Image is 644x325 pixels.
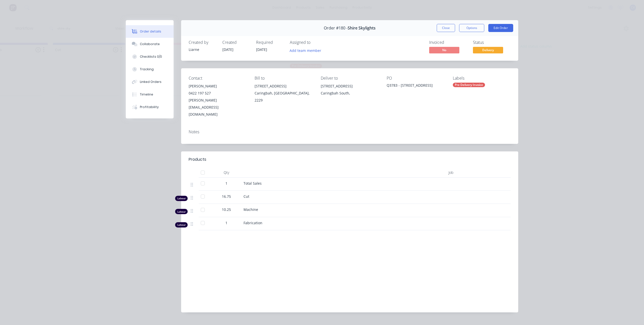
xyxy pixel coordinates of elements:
[189,129,511,134] div: Notes
[126,88,174,101] button: Timeline
[189,83,247,118] div: [PERSON_NAME]0422 197 527[PERSON_NAME][EMAIL_ADDRESS][DOMAIN_NAME]
[126,50,174,63] button: Checklists 0/0
[189,156,206,162] div: Products
[211,168,242,178] div: Qty
[225,220,227,225] span: 1
[429,47,459,53] span: No
[175,209,188,214] div: Labour
[488,24,513,32] button: Edit Order
[473,47,503,53] span: Delivery
[321,90,379,97] div: Caringbah South,
[321,76,379,81] div: Deliver to
[256,40,284,45] div: Required
[225,181,227,186] span: 1
[290,47,324,54] button: Add team member
[290,40,340,45] div: Assigned to
[287,47,324,54] button: Add team member
[244,181,262,186] span: Total Sales
[189,76,247,81] div: Contact
[255,76,312,81] div: Bill to
[255,90,312,104] div: Caringbah, [GEOGRAPHIC_DATA], 2229
[255,83,312,104] div: [STREET_ADDRESS]Caringbah, [GEOGRAPHIC_DATA], 2229
[473,47,503,54] button: Delivery
[140,54,162,59] div: Checklists 0/0
[140,42,160,46] div: Collaborate
[222,207,231,212] span: 10.25
[140,92,153,97] div: Timeline
[189,40,216,45] div: Created by
[453,83,485,87] div: Pre Delivery Invoice
[189,90,247,97] div: 0422 197 527
[140,29,161,34] div: Order details
[222,40,250,45] div: Created
[222,47,233,52] span: [DATE]
[189,47,216,52] div: Liarne
[244,220,262,225] span: Fabrication
[256,47,267,52] span: [DATE]
[348,26,376,30] span: Shire Skylights
[126,76,174,88] button: Linked Orders
[126,38,174,50] button: Collaborate
[175,222,188,227] div: Labour
[126,25,174,38] button: Order details
[437,24,455,32] button: Close
[473,40,511,45] div: Status
[459,24,484,32] button: Options
[126,101,174,113] button: Profitability
[321,83,379,99] div: [STREET_ADDRESS]Caringbah South,
[140,105,159,109] div: Profitability
[244,194,249,199] span: Cut
[387,83,445,90] div: Q3783 - [STREET_ADDRESS]
[429,40,467,45] div: Invoiced
[175,196,188,201] div: Labour
[255,83,312,90] div: [STREET_ADDRESS]
[189,83,247,90] div: [PERSON_NAME]
[222,194,231,199] span: 16.75
[140,67,154,72] div: Tracking
[140,80,162,84] div: Linked Orders
[244,207,258,212] span: Machine
[387,76,445,81] div: PO
[189,97,247,118] div: [PERSON_NAME][EMAIL_ADDRESS][DOMAIN_NAME]
[418,168,455,178] div: Job
[324,26,348,30] span: Order #180 -
[321,83,379,90] div: [STREET_ADDRESS]
[453,76,511,81] div: Labels
[126,63,174,76] button: Tracking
